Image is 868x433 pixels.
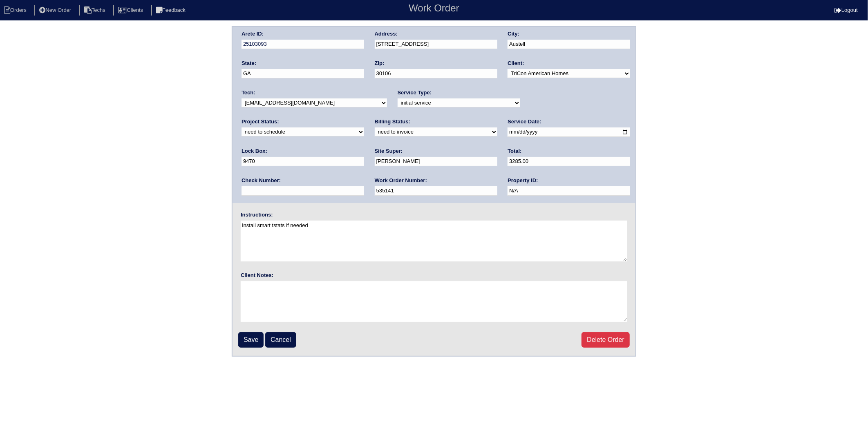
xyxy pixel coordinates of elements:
[151,5,192,16] li: Feedback
[242,118,279,125] label: Project Status:
[241,221,627,261] textarea: Install smart tstats if needed
[242,147,267,155] label: Lock Box:
[398,89,432,96] label: Service Type:
[508,118,541,125] label: Service Date:
[242,60,256,67] label: State:
[375,60,385,67] label: Zip:
[113,7,150,13] a: Clients
[375,40,497,49] input: Enter a location
[241,211,273,219] label: Instructions:
[265,332,296,348] a: Cancel
[375,118,410,125] label: Billing Status:
[375,177,427,184] label: Work Order Number:
[508,60,524,67] label: Client:
[582,332,630,348] a: Delete Order
[113,5,150,16] li: Clients
[34,5,78,16] li: New Order
[238,332,264,348] input: Save
[834,7,858,13] a: Logout
[242,89,255,96] label: Tech:
[242,30,264,38] label: Arete ID:
[375,30,398,38] label: Address:
[34,7,78,13] a: New Order
[508,30,519,38] label: City:
[508,177,538,184] label: Property ID:
[79,5,112,16] li: Techs
[79,7,112,13] a: Techs
[242,177,281,184] label: Check Number:
[375,147,403,155] label: Site Super:
[508,147,521,155] label: Total:
[241,272,273,279] label: Client Notes:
